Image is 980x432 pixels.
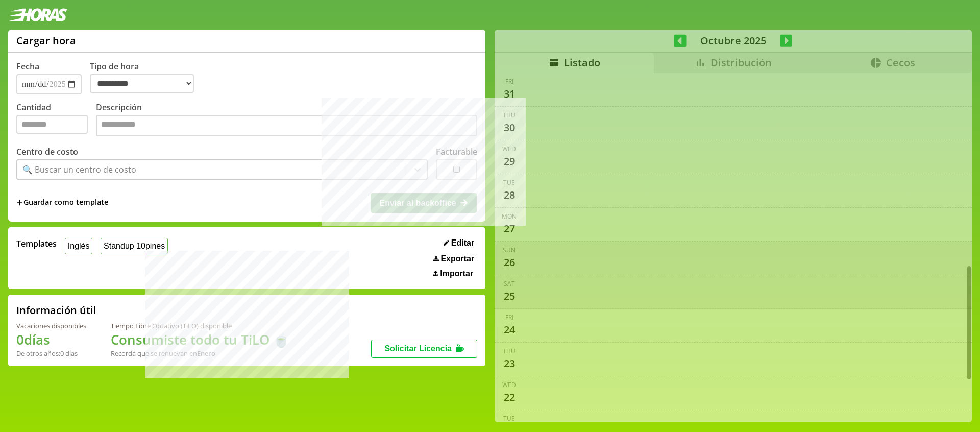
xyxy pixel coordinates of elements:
div: Tiempo Libre Optativo (TiLO) disponible [111,321,289,330]
span: Templates [16,238,57,249]
span: +Guardar como template [16,197,108,208]
label: Cantidad [16,102,96,139]
label: Fecha [16,61,39,72]
label: Tipo de hora [90,61,202,94]
div: 🔍 Buscar un centro de costo [22,164,136,175]
h1: 0 días [16,330,86,349]
div: Vacaciones disponibles [16,321,86,330]
span: Importar [440,269,473,278]
span: + [16,197,22,208]
textarea: Descripción [96,115,477,136]
button: Standup 10pines [101,238,168,254]
button: Exportar [430,254,477,264]
h2: Información útil [16,303,96,317]
input: Cantidad [16,115,88,134]
span: Exportar [440,254,474,263]
div: Recordá que se renuevan en [111,349,289,358]
label: Descripción [96,102,477,139]
div: De otros años: 0 días [16,349,86,358]
button: Inglés [65,238,92,254]
label: Facturable [436,146,477,157]
span: Solicitar Licencia [384,344,452,353]
span: Editar [451,238,474,248]
button: Solicitar Licencia [371,340,477,358]
button: Editar [440,238,477,248]
h1: Cargar hora [16,34,76,47]
h1: Consumiste todo tu TiLO 🍵 [111,330,289,349]
select: Tipo de hora [90,74,194,93]
b: Enero [197,349,215,358]
label: Centro de costo [16,146,78,157]
img: logotipo [8,8,67,21]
